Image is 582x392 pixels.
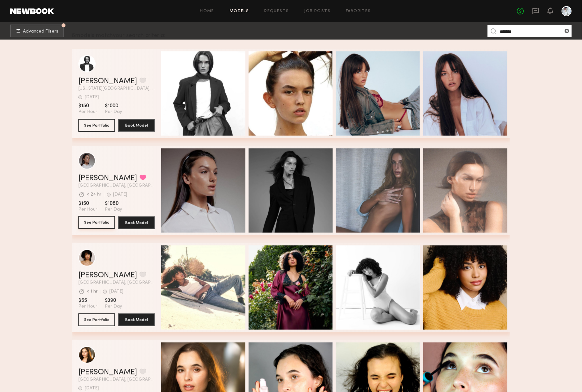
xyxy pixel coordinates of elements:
span: Per Hour [78,207,97,213]
a: See Portfolio [78,216,115,229]
span: $390 [105,298,122,304]
div: < 1 hr [86,290,98,294]
div: < 24 hr [86,192,101,197]
span: [GEOGRAPHIC_DATA], [GEOGRAPHIC_DATA] [78,281,155,285]
button: See Portfolio [78,216,115,229]
button: See Portfolio [78,313,115,326]
div: [DATE] [85,386,99,391]
a: Requests [265,9,289,13]
button: See Portfolio [78,119,115,132]
button: Book Model [118,313,155,326]
span: Per Day [105,304,122,310]
a: [PERSON_NAME] [78,272,137,279]
span: Per Day [105,207,122,213]
span: $150 [78,200,97,207]
a: [PERSON_NAME] [78,175,137,182]
span: [GEOGRAPHIC_DATA], [GEOGRAPHIC_DATA] [78,184,155,188]
div: [DATE] [113,192,127,197]
span: $1000 [105,103,122,109]
span: $150 [78,103,97,109]
a: Home [200,9,215,13]
span: Per Day [105,109,122,115]
button: Advanced Filters [10,25,64,37]
span: $1080 [105,200,122,207]
a: [PERSON_NAME] [78,78,137,85]
button: Book Model [118,216,155,229]
span: [US_STATE][GEOGRAPHIC_DATA], [GEOGRAPHIC_DATA] [78,87,155,91]
a: Job Posts [304,9,331,13]
div: [DATE] [85,95,99,100]
a: Models [229,9,249,13]
span: $55 [78,298,97,304]
span: Advanced Filters [23,29,58,34]
span: [GEOGRAPHIC_DATA], [GEOGRAPHIC_DATA] [78,378,155,382]
span: Per Hour [78,304,97,310]
a: Favorites [346,9,371,13]
a: [PERSON_NAME] [78,369,137,376]
span: Per Hour [78,109,97,115]
button: Book Model [118,119,155,132]
div: [DATE] [109,290,123,294]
